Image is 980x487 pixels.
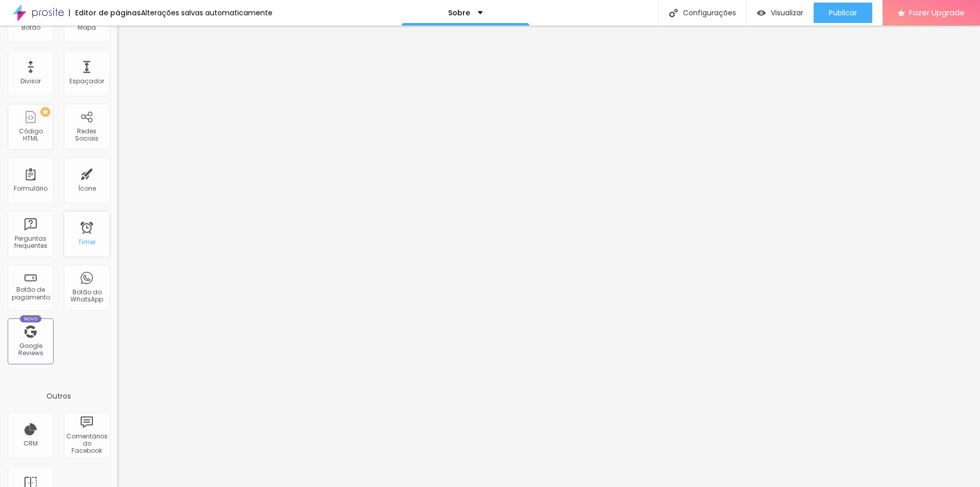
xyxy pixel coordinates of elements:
div: Editor de páginas [69,9,141,16]
div: CRM [23,440,38,447]
div: Botão do WhatsApp [66,289,107,304]
div: Código HTML [10,128,51,143]
iframe: Editor [117,26,980,487]
div: Alterações salvas automaticamente [141,9,273,16]
div: Ícone [78,185,96,192]
div: Google Reviews [10,342,51,357]
div: Perguntas frequentes [10,235,51,250]
div: Mapa [78,24,96,31]
p: Sobre [448,9,470,16]
span: Fazer Upgrade [909,8,965,17]
div: Espaçador [69,78,104,85]
div: Botão [21,24,40,31]
div: Comentários do Facebook [66,433,107,455]
div: Novo [20,315,42,322]
div: Divisor [20,78,41,85]
img: view-1.svg [757,9,766,17]
button: Visualizar [747,3,814,23]
span: Visualizar [771,9,803,17]
img: Icone [669,9,678,17]
div: Botão de pagamento [10,286,51,301]
div: Redes Sociais [66,128,107,143]
button: Publicar [814,3,872,23]
span: Publicar [829,9,857,17]
div: Timer [78,239,95,246]
div: Formulário [14,185,47,192]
